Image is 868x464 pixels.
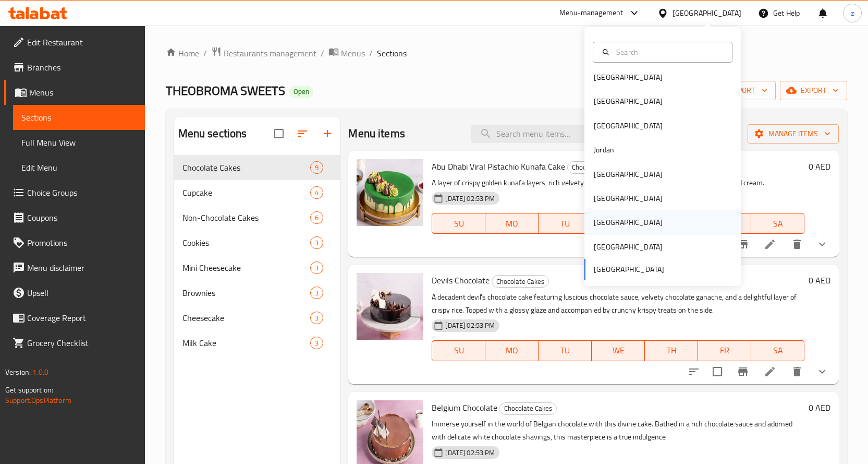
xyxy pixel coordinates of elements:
span: Edit Restaurant [27,36,137,49]
span: 3 [311,313,323,323]
div: Mini Cheesecake3 [174,255,340,280]
a: Edit menu item [764,365,776,378]
span: 3 [311,263,323,273]
li: / [203,47,207,60]
span: Get support on: [5,383,53,397]
button: SU [432,213,485,234]
h6: 0 AED [809,400,830,415]
div: items [310,161,323,174]
a: Upsell [4,280,145,305]
a: Grocery Checklist [4,330,145,355]
a: Branches [4,55,145,80]
span: [DATE] 02:53 PM [441,448,499,458]
span: Cheesecake [182,312,311,324]
span: Menu disclaimer [27,261,137,274]
button: delete [785,359,810,384]
span: SA [755,216,800,231]
span: Devils Chocolate [432,272,490,288]
span: 3 [311,238,323,248]
div: Brownies [182,287,311,299]
div: [GEOGRAPHIC_DATA] [673,7,741,19]
button: Add section [315,121,340,146]
svg: Show Choices [816,365,828,378]
a: Menu disclaimer [4,255,145,280]
span: 9 [311,163,323,173]
span: 4 [311,188,323,198]
button: sort-choices [681,359,706,384]
div: Mini Cheesecake [182,261,311,274]
li: / [369,47,373,60]
span: 1.0.0 [32,365,48,379]
nav: breadcrumb [166,46,847,60]
span: Coverage Report [27,312,137,324]
div: items [310,236,323,249]
span: TH [649,343,694,358]
a: Edit Menu [13,155,145,180]
span: 3 [311,338,323,348]
span: Sections [377,47,407,60]
span: [DATE] 02:53 PM [441,320,499,330]
div: Brownies3 [174,280,340,305]
div: Non-Chocolate Cakes6 [174,205,340,230]
span: Chocolate Cakes [182,161,311,174]
span: SU [436,216,481,231]
div: [GEOGRAPHIC_DATA] [594,96,663,107]
div: Cookies3 [174,230,340,255]
span: Sections [21,111,137,124]
p: A layer of crispy golden kunafa layers, rich velvety chocolate ganache and a luscious pistachio-i... [432,176,804,189]
input: Search [612,46,726,58]
button: MO [485,340,539,361]
div: Menu-management [559,7,624,19]
div: items [310,312,323,324]
div: Milk Cake3 [174,330,340,355]
button: export [780,81,847,100]
span: Manage items [756,127,830,140]
span: FR [702,343,747,358]
span: Grocery Checklist [27,337,137,349]
button: TU [539,213,592,234]
div: [GEOGRAPHIC_DATA] [594,72,663,83]
a: Sections [13,105,145,130]
span: Milk Cake [182,337,311,349]
span: WE [596,343,641,358]
a: Edit Restaurant [4,30,145,55]
div: items [310,211,323,224]
span: 6 [311,213,323,223]
button: WE [592,340,645,361]
div: items [310,186,323,199]
a: Choice Groups [4,180,145,205]
span: Cupcake [182,186,311,199]
span: Select all sections [268,123,290,145]
span: Belgium Chocolate [432,400,497,415]
button: MO [485,213,539,234]
button: SA [751,213,804,234]
button: show more [810,359,835,384]
span: Full Menu View [21,136,137,149]
span: Non-Chocolate Cakes [182,211,311,224]
span: Branches [27,61,137,74]
span: SU [436,343,481,358]
p: A decadent devil's chocolate cake featuring luscious chocolate sauce, velvety chocolate ganache, ... [432,291,804,317]
svg: Show Choices [816,238,828,251]
span: Upsell [27,287,137,299]
span: Select to update [706,361,728,383]
span: Cookies [182,236,311,249]
span: z [851,7,854,19]
span: [DATE] 02:53 PM [441,194,499,204]
div: Chocolate Cakes [492,275,549,288]
span: THEOBROMA SWEETS [166,79,285,102]
button: SA [751,340,804,361]
div: items [310,261,323,274]
div: [GEOGRAPHIC_DATA] [594,120,663,132]
span: Choice Groups [27,186,137,199]
span: Coupons [27,211,137,224]
span: TU [543,343,588,358]
div: Open [289,86,313,98]
button: TH [645,340,698,361]
div: [GEOGRAPHIC_DATA] [594,169,663,180]
span: 3 [311,288,323,298]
